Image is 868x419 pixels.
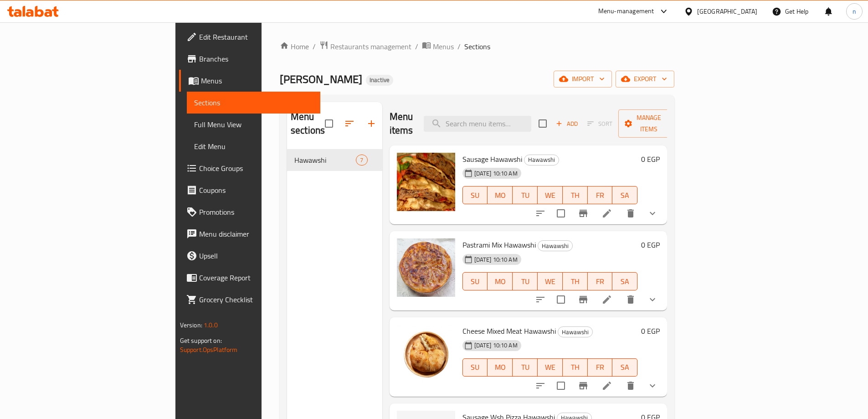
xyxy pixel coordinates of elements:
[541,361,559,374] span: WE
[179,201,320,223] a: Promotions
[591,361,609,374] span: FR
[471,255,521,264] span: [DATE] 10:10 AM
[199,228,313,239] span: Menu disclaimer
[199,294,313,305] span: Grocery Checklist
[601,380,612,391] a: Edit menu item
[462,358,488,377] button: SU
[555,119,579,129] span: Add
[462,324,556,338] span: Cheese Mixed Meat Hawawshi
[415,41,418,52] li: /
[551,204,570,223] span: Select to update
[397,153,455,211] img: Sausage Hawawshi
[462,238,536,252] span: Pastrami Mix Hawawshi
[201,75,313,86] span: Menus
[491,361,509,374] span: MO
[339,113,360,134] span: Sort sections
[620,289,642,310] button: delete
[554,71,612,88] button: import
[397,238,455,297] img: Pastrami Mix Hawawshi
[641,325,660,337] h6: 0 EGP
[179,70,320,92] a: Menus
[457,41,461,52] li: /
[179,48,320,70] a: Branches
[551,376,570,395] span: Select to update
[280,41,674,52] nav: breadcrumb
[541,275,559,288] span: WE
[467,275,484,288] span: SU
[524,155,559,166] div: Hawawshi
[179,179,320,201] a: Coupons
[179,223,320,245] a: Menu disclaimer
[533,114,552,133] span: Select section
[464,41,490,52] span: Sections
[552,117,581,131] span: Add item
[422,41,454,52] a: Menus
[561,73,605,85] span: import
[397,325,455,383] img: Cheese Mixed Meat Hawawshi
[179,289,320,310] a: Grocery Checklist
[588,186,613,204] button: FR
[199,163,313,174] span: Choice Groups
[467,361,484,374] span: SU
[647,208,658,219] svg: Show Choices
[620,375,642,397] button: delete
[179,267,320,289] a: Coverage Report
[319,114,339,133] span: Select all sections
[516,189,534,202] span: TU
[581,117,618,131] span: Select section first
[558,327,592,337] span: Hawawshi
[287,149,382,171] div: Hawawshi7
[616,361,634,374] span: SA
[563,186,588,204] button: TH
[588,358,613,377] button: FR
[566,275,584,288] span: TH
[538,186,563,204] button: WE
[591,189,609,202] span: FR
[641,238,660,251] h6: 0 EGP
[513,272,538,290] button: TU
[566,361,584,374] span: TH
[616,189,634,202] span: SA
[616,71,674,88] button: export
[199,185,313,196] span: Coupons
[601,208,612,219] a: Edit menu item
[563,272,588,290] button: TH
[572,375,594,397] button: Branch-specific-item
[853,6,856,16] span: n
[558,326,593,337] div: Hawawshi
[588,272,613,290] button: FR
[491,189,509,202] span: MO
[516,361,534,374] span: TU
[194,97,313,108] span: Sections
[471,169,521,178] span: [DATE] 10:10 AM
[538,272,563,290] button: WE
[488,272,513,290] button: MO
[572,202,594,224] button: Branch-specific-item
[462,186,488,204] button: SU
[180,335,222,347] span: Get support on:
[488,186,513,204] button: MO
[612,358,637,377] button: SA
[471,341,521,350] span: [DATE] 10:10 AM
[199,53,313,64] span: Branches
[612,186,637,204] button: SA
[199,207,313,217] span: Promotions
[194,141,313,152] span: Edit Menu
[467,189,484,202] span: SU
[462,152,522,166] span: Sausage Hawawshi
[642,289,663,310] button: show more
[199,31,313,42] span: Edit Restaurant
[179,26,320,48] a: Edit Restaurant
[647,294,658,305] svg: Show Choices
[179,157,320,179] a: Choice Groups
[538,241,572,251] span: Hawawshi
[598,6,654,17] div: Menu-management
[294,155,356,166] div: Hawawshi
[356,155,367,166] div: items
[626,112,672,135] span: Manage items
[513,358,538,377] button: TU
[642,202,663,224] button: show more
[491,275,509,288] span: MO
[601,294,612,305] a: Edit menu item
[462,272,488,290] button: SU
